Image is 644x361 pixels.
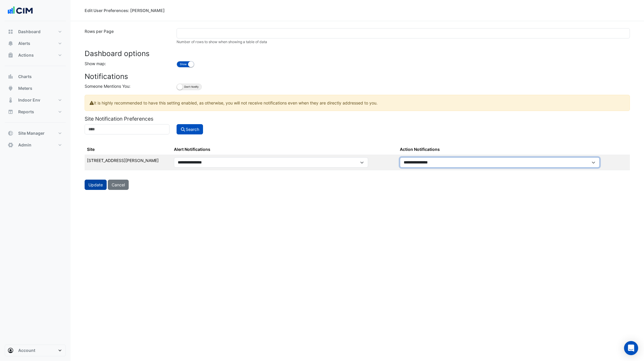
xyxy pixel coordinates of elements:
div: Open Intercom Messenger [624,341,638,355]
app-icon: Indoor Env [8,97,14,103]
h3: Notifications [85,72,630,81]
span: Actions [18,52,34,58]
button: Charts [5,71,66,82]
span: Meters [18,85,32,91]
button: Site Manager [5,127,66,139]
app-icon: Site Manager [8,130,14,136]
button: Update [85,180,107,190]
label: Someone Mentions You: [85,83,130,89]
span: Reports [18,109,34,115]
button: Dashboard [5,26,66,38]
div: It is highly recommended to have this setting enabled, as otherwise, you will not receive notific... [85,95,630,111]
td: [STREET_ADDRESS][PERSON_NAME] [85,155,172,170]
app-icon: Charts [8,74,14,80]
span: Charts [18,74,32,80]
app-icon: Meters [8,85,14,91]
small: Number of rows to show when showing a table of data [177,40,267,44]
h3: Dashboard options [85,49,630,58]
label: Show map: [85,60,106,67]
button: Cancel [108,180,129,190]
span: Alerts [18,41,30,46]
th: Action Notifications [398,144,630,155]
img: Company Logo [7,5,33,16]
button: Admin [5,139,66,151]
span: Site Manager [18,130,45,136]
label: Rows per Page [81,28,173,45]
span: Admin [18,142,31,148]
button: Actions [5,49,66,61]
th: Alert Notifications [172,144,398,155]
app-icon: Actions [8,52,14,58]
app-icon: Reports [8,109,14,115]
button: Meters [5,82,66,94]
span: Account [18,347,35,353]
app-icon: Alerts [8,41,14,46]
span: Dashboard [18,29,41,35]
button: Account [5,345,66,356]
button: Search [177,124,203,134]
span: Indoor Env [18,97,40,103]
th: Site [85,144,172,155]
app-icon: Dashboard [8,29,14,35]
h5: Site Notification Preferences [85,116,630,122]
div: Edit User Preferences: [PERSON_NAME] [85,7,165,14]
app-icon: Admin [8,142,14,148]
button: Indoor Env [5,94,66,106]
button: Alerts [5,38,66,49]
button: Reports [5,106,66,118]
